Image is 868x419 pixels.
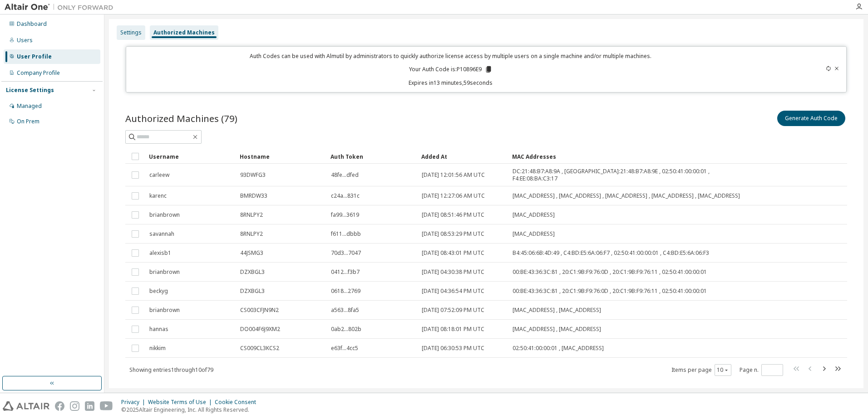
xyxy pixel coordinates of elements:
span: DC:21:48:B7:A8:9A , [GEOGRAPHIC_DATA]:21:48:B7:A8:9E , 02:50:41:00:00:01 , F4:EE:08:BA:C3:17 [513,168,747,182]
span: beckyg [149,287,168,295]
span: karenc [149,192,167,200]
span: 0618...2769 [331,287,360,295]
span: [DATE] 12:27:06 AM UTC [422,192,485,200]
span: Authorized Machines (79) [125,112,237,125]
span: B4:45:06:6B:4D:49 , C4:BD:E5:6A:06:F7 , 02:50:41:00:00:01 , C4:BD:E5:6A:06:F3 [513,249,709,257]
div: User Profile [17,53,52,60]
div: License Settings [6,87,54,94]
span: Page n. [740,364,783,376]
span: 70d3...7047 [331,249,361,257]
div: Auth Token [330,149,414,164]
span: [DATE] 08:53:29 PM UTC [422,230,484,238]
img: altair_logo.svg [3,401,49,411]
div: Users [17,37,33,44]
span: nikkim [149,345,166,352]
span: savannah [149,230,174,238]
div: Cookie Consent [215,399,261,406]
span: 00:BE:43:36:3C:81 , 20:C1:9B:F9:76:0D , 20:C1:9B:F9:76:11 , 02:50:41:00:00:01 [513,287,707,295]
span: [DATE] 06:30:53 PM UTC [422,345,484,352]
span: CS003CFJN9N2 [240,307,279,314]
span: c24a...831c [331,192,360,200]
span: [MAC_ADDRESS] , [MAC_ADDRESS] [513,307,601,314]
span: fa99...3619 [331,211,359,219]
span: [MAC_ADDRESS] , [MAC_ADDRESS] [513,326,601,333]
img: Altair One [5,3,118,12]
span: carleew [149,171,169,179]
span: DZXBGL3 [240,287,265,295]
span: [DATE] 08:43:01 PM UTC [422,249,484,257]
span: 48fe...dfed [331,171,359,179]
span: 8RNLPY2 [240,211,263,219]
div: MAC Addresses [512,149,747,164]
div: Authorized Machines [153,29,215,36]
span: [DATE] 07:52:09 PM UTC [422,307,484,314]
span: Showing entries 1 through 10 of 79 [129,366,213,374]
span: f611...dbbb [331,230,361,238]
span: [DATE] 04:30:38 PM UTC [422,268,484,276]
span: e63f...4cc5 [331,345,358,352]
img: linkedin.svg [85,401,94,411]
span: a563...8fa5 [331,307,359,314]
span: brianbrown [149,307,180,314]
span: BMRDW33 [240,192,267,200]
span: 00:BE:43:36:3C:81 , 20:C1:9B:F9:76:0D , 20:C1:9B:F9:76:11 , 02:50:41:00:00:01 [513,268,707,276]
span: [DATE] 12:01:56 AM UTC [422,171,485,179]
p: © 2025 Altair Engineering, Inc. All Rights Reserved. [121,406,261,414]
button: Generate Auth Code [777,111,845,126]
span: [MAC_ADDRESS] [513,230,555,238]
p: Your Auth Code is: P10896E9 [409,65,493,73]
span: 02:50:41:00:00:01 , [MAC_ADDRESS] [513,345,604,352]
div: Privacy [121,399,148,406]
div: Settings [120,29,142,36]
button: 10 [717,366,729,374]
img: youtube.svg [100,401,113,411]
span: brianbrown [149,268,180,276]
span: 8RNLPY2 [240,230,263,238]
p: Auth Codes can be used with Almutil by administrators to quickly authorize license access by mult... [132,52,770,60]
span: [MAC_ADDRESS] [513,211,555,219]
div: Managed [17,102,42,110]
img: instagram.svg [70,401,79,411]
p: Expires in 13 minutes, 59 seconds [132,79,770,87]
img: facebook.svg [55,401,64,411]
span: CS009CL3KCS2 [240,345,279,352]
div: Username [149,149,232,164]
div: Company Profile [17,69,60,77]
span: alexisb1 [149,249,171,257]
div: On Prem [17,118,39,125]
div: Added At [421,149,505,164]
div: Website Terms of Use [148,399,215,406]
span: Items per page [671,364,731,376]
span: DZXBGL3 [240,268,265,276]
span: 0412...f3b7 [331,268,360,276]
span: [DATE] 04:36:54 PM UTC [422,287,484,295]
span: [DATE] 08:51:46 PM UTC [422,211,484,219]
div: Dashboard [17,20,47,28]
span: 93DWFG3 [240,171,266,179]
span: 0ab2...802b [331,326,361,333]
span: [MAC_ADDRESS] , [MAC_ADDRESS] , [MAC_ADDRESS] , [MAC_ADDRESS] , [MAC_ADDRESS] [513,192,740,200]
span: 44JSMG3 [240,249,263,257]
div: Hostname [240,149,323,164]
span: hannas [149,326,168,333]
span: DO004F6J9XM2 [240,326,280,333]
span: brianbrown [149,211,180,219]
span: [DATE] 08:18:01 PM UTC [422,326,484,333]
